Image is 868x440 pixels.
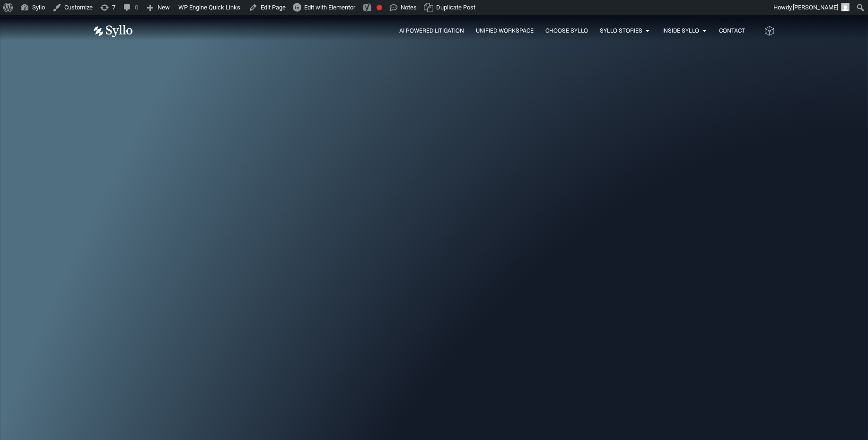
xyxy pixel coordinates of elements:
a: AI Powered Litigation [399,26,464,35]
nav: Menu [151,26,745,35]
div: Focus keyphrase not set [377,5,382,10]
a: Unified Workspace [476,26,534,35]
div: Menu Toggle [151,26,745,35]
img: Vector [94,25,132,37]
a: Contact [719,26,745,35]
span: Edit with Elementor [304,4,355,11]
a: Inside Syllo [662,26,699,35]
a: Choose Syllo [545,26,588,35]
a: Syllo Stories [600,26,642,35]
span: [PERSON_NAME] [793,4,838,11]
